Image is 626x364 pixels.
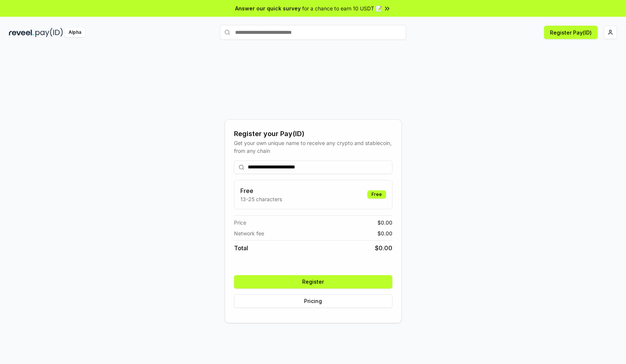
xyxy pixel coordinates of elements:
span: Price [234,219,246,226]
span: Total [234,244,248,252]
button: Register Pay(ID) [544,26,598,39]
div: Alpha [64,28,85,37]
span: Answer our quick survey [235,4,301,12]
span: $ 0.00 [375,244,392,252]
span: $ 0.00 [377,219,392,226]
span: Network fee [234,229,264,237]
img: pay_id [35,28,63,37]
span: for a chance to earn 10 USDT 📝 [302,4,382,12]
h3: Free [240,186,282,195]
button: Register [234,275,392,289]
div: Register your Pay(ID) [234,129,392,139]
div: Free [367,190,386,199]
button: Pricing [234,294,392,308]
span: $ 0.00 [377,229,392,237]
div: Get your own unique name to receive any crypto and stablecoin, from any chain [234,139,392,155]
p: 13-25 characters [240,195,282,203]
img: reveel_dark [9,28,34,37]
